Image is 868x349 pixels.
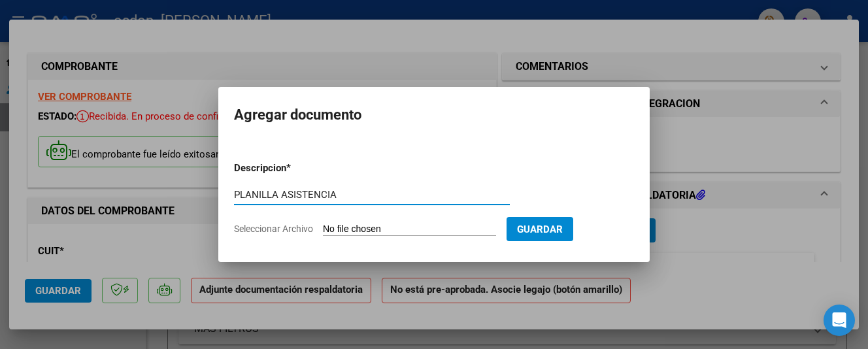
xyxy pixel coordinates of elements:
[507,217,573,241] button: Guardar
[234,103,634,127] h2: Agregar documento
[517,224,563,235] span: Guardar
[824,305,855,336] div: Open Intercom Messenger
[234,161,354,176] p: Descripcion
[234,224,313,234] span: Seleccionar Archivo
